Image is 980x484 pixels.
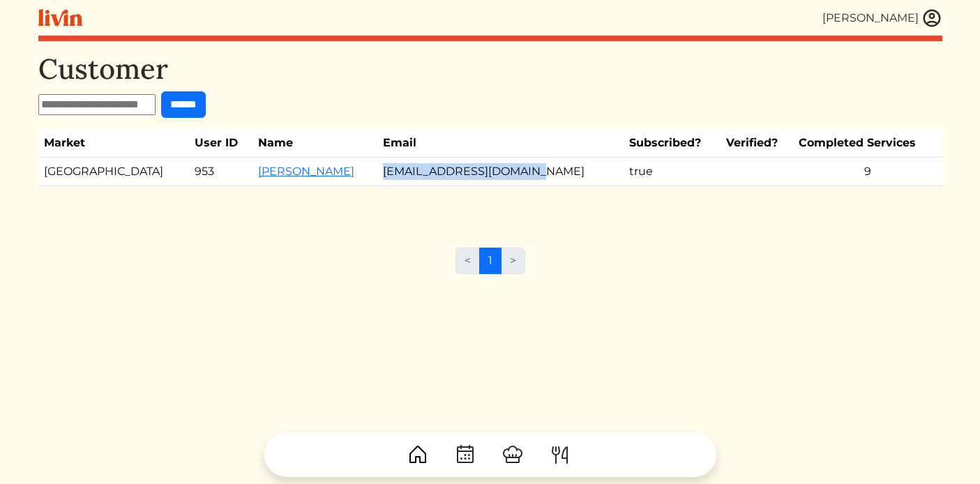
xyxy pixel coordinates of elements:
[793,129,942,158] th: Completed Services
[38,52,942,86] h1: Customer
[479,248,502,274] a: 1
[377,129,624,158] th: Email
[252,129,377,158] th: Name
[189,158,252,186] td: 953
[38,129,190,158] th: Market
[793,158,942,186] td: 9
[624,158,720,186] td: true
[721,129,793,158] th: Verified?
[38,158,190,186] td: [GEOGRAPHIC_DATA]
[624,129,720,158] th: Subscribed?
[502,444,524,466] img: ChefHat-a374fb509e4f37eb0702ca99f5f64f3b6956810f32a249b33092029f8484b388.svg
[38,9,82,27] img: livin-logo-a0d97d1a881af30f6274990eb6222085a2533c92bbd1e4f22c21b4f0d0e3210c.svg
[189,129,252,158] th: User ID
[549,444,571,466] img: ForkKnife-55491504ffdb50bab0c1e09e7649658475375261d09fd45db06cec23bce548bf.svg
[258,165,354,178] a: [PERSON_NAME]
[455,248,525,285] nav: Page
[822,10,919,27] div: [PERSON_NAME]
[407,444,429,466] img: House-9bf13187bcbb5817f509fe5e7408150f90897510c4275e13d0d5fca38e0b5951.svg
[921,8,942,29] img: user_account-e6e16d2ec92f44fc35f99ef0dc9cddf60790bfa021a6ecb1c896eb5d2907b31c.svg
[377,158,624,186] td: [EMAIL_ADDRESS][DOMAIN_NAME]
[454,444,476,466] img: CalendarDots-5bcf9d9080389f2a281d69619e1c85352834be518fbc73d9501aef674afc0d57.svg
